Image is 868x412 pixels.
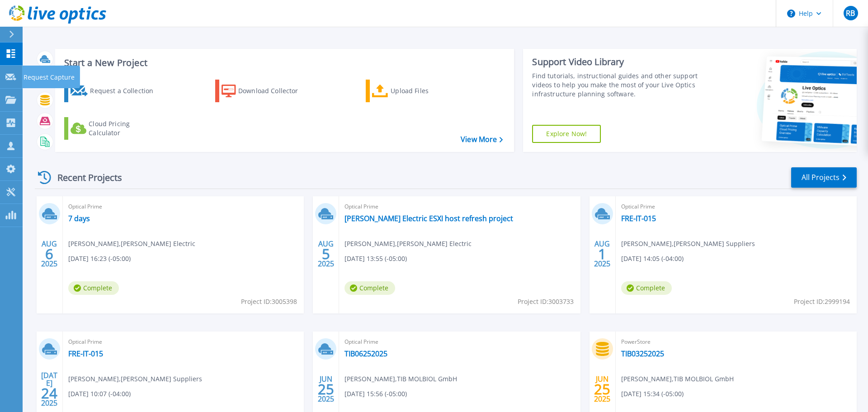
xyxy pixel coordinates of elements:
[64,80,165,102] a: Request a Collection
[621,349,664,358] a: TIB03252025
[344,337,575,347] span: Optical Prime
[594,385,610,393] span: 25
[64,58,503,68] h3: Start a New Project
[344,374,457,384] span: [PERSON_NAME] , TIB MOLBIOL GmbH
[532,56,702,68] div: Support Video Library
[322,250,330,258] span: 5
[344,214,513,223] a: [PERSON_NAME] Electric ESXI host refresh project
[45,250,53,258] span: 6
[532,125,601,143] a: Explore Now!
[68,389,131,399] span: [DATE] 10:07 (-04:00)
[621,239,755,249] span: [PERSON_NAME] , [PERSON_NAME] Suppliers
[461,135,503,144] a: View More
[344,239,472,249] span: [PERSON_NAME] , [PERSON_NAME] Electric
[344,389,407,399] span: [DATE] 15:56 (-05:00)
[68,239,195,249] span: [PERSON_NAME] , [PERSON_NAME] Electric
[621,337,851,347] span: PowerStore
[621,254,684,264] span: [DATE] 14:05 (-04:00)
[41,373,58,406] div: [DATE] 2025
[68,337,298,347] span: Optical Prime
[518,297,574,307] span: Project ID: 3003733
[24,66,75,89] p: Request Capture
[317,373,335,406] div: JUN 2025
[90,82,162,100] div: Request a Collection
[344,349,387,358] a: TIB06252025
[68,202,298,212] span: Optical Prime
[532,71,702,99] div: Find tutorials, instructional guides and other support videos to help you make the most of your L...
[68,374,202,384] span: [PERSON_NAME] , [PERSON_NAME] Suppliers
[68,254,131,264] span: [DATE] 16:23 (-05:00)
[64,117,165,140] a: Cloud Pricing Calculator
[318,385,334,393] span: 25
[621,281,672,295] span: Complete
[846,9,855,17] span: RB
[35,166,134,189] div: Recent Projects
[344,281,395,295] span: Complete
[215,80,316,102] a: Download Collector
[41,389,57,397] span: 24
[344,254,407,264] span: [DATE] 13:55 (-05:00)
[68,214,90,223] a: 7 days
[621,214,656,223] a: FRE-IT-015
[68,281,119,295] span: Complete
[791,167,857,188] a: All Projects
[391,82,463,100] div: Upload Files
[621,389,684,399] span: [DATE] 15:34 (-05:00)
[594,373,611,406] div: JUN 2025
[621,202,851,212] span: Optical Prime
[794,297,850,307] span: Project ID: 2999194
[241,297,297,307] span: Project ID: 3005398
[344,202,575,212] span: Optical Prime
[317,237,335,270] div: AUG 2025
[238,82,311,100] div: Download Collector
[621,374,734,384] span: [PERSON_NAME] , TIB MOLBIOL GmbH
[594,237,611,270] div: AUG 2025
[366,80,467,102] a: Upload Files
[89,119,161,137] div: Cloud Pricing Calculator
[68,349,103,358] a: FRE-IT-015
[598,250,606,258] span: 1
[41,237,58,270] div: AUG 2025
